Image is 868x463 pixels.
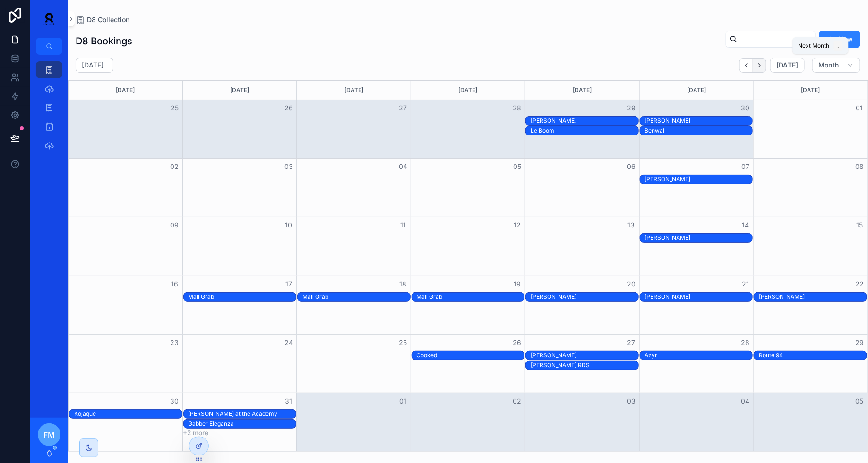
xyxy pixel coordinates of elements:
div: [PERSON_NAME] [645,176,753,183]
span: [DATE] [776,61,799,69]
div: Max Dean at the Academy [189,410,296,418]
div: [PERSON_NAME] RDS [531,362,638,369]
button: 07 [739,161,751,172]
div: Gabber Eleganza [189,420,296,428]
div: Boris Brejcha RDS [531,361,638,370]
button: 29 [626,102,637,114]
button: 05 [511,161,523,172]
div: Ben Klock [645,117,753,125]
div: Azyr [645,351,753,360]
button: 05 [854,396,865,407]
span: Month [818,61,839,69]
button: Back [739,58,753,73]
div: Kojaque [74,410,182,418]
div: Kojaque [74,410,182,418]
button: Next [753,58,766,73]
div: [PERSON_NAME] [531,117,638,125]
button: 15 [854,219,865,231]
a: D8 Collection [76,15,129,25]
button: 03 [626,396,637,407]
button: 31 [283,396,294,407]
button: 03 [283,161,294,172]
div: Mall Grab [189,293,296,301]
div: Azyr [645,352,753,359]
div: [PERSON_NAME] [645,234,753,242]
div: [PERSON_NAME] [759,293,867,301]
button: New [819,31,860,48]
button: 19 [511,278,523,290]
div: Cooked [417,351,524,360]
button: 13 [626,219,637,231]
button: 29 [854,337,865,348]
button: 01 [854,102,865,114]
button: 23 [169,337,180,348]
button: 16 [169,278,180,290]
div: Jeff Mills [531,351,638,360]
div: Benwal [645,127,753,135]
div: scrollable content [30,55,68,166]
div: Le Boom [531,126,638,135]
div: [PERSON_NAME] [531,352,638,359]
button: +2 more [183,429,209,437]
span: FM [43,429,55,440]
button: 26 [283,102,294,114]
button: 10 [283,219,294,231]
div: Cooked [417,352,524,359]
div: [PERSON_NAME] [645,117,753,125]
button: 02 [511,396,523,407]
span: Next Month [799,42,830,50]
button: 14 [739,219,751,231]
button: 17 [283,278,294,290]
button: 04 [397,161,409,172]
div: SOSA [531,117,638,125]
div: [PERSON_NAME] at the Academy [189,410,296,418]
div: [DATE] [413,81,524,100]
div: [DATE] [70,81,181,100]
button: 30 [739,102,751,114]
div: Mall Grab [302,293,410,301]
div: Stella Bossi [645,234,753,242]
button: 11 [397,219,409,231]
h1: D8 Bookings [76,34,132,48]
button: 24 [283,337,294,348]
button: 02 [169,161,180,172]
div: Charlie Sparks [759,293,867,301]
button: 12 [511,219,523,231]
button: 04 [739,396,751,407]
button: 22 [854,278,865,290]
button: 27 [397,102,409,114]
button: 27 [626,337,637,348]
button: [DATE] [770,58,805,73]
div: Mall Grab [417,293,524,301]
button: 01 [397,396,409,407]
div: Mall Grab [189,293,296,301]
div: [DATE] [641,81,752,100]
h2: [DATE] [82,60,103,70]
button: 08 [854,161,865,172]
button: 21 [739,278,751,290]
button: 20 [626,278,637,290]
button: 18 [397,278,409,290]
div: Route 94 [759,352,867,359]
img: App logo [38,11,60,26]
button: 28 [739,337,751,348]
div: [DATE] [298,81,409,100]
button: 06 [626,161,637,172]
button: 30 [169,396,180,407]
div: Josh Baker [645,293,753,301]
div: DJ Seinfeld [645,175,753,184]
button: 26 [511,337,523,348]
button: 25 [169,102,180,114]
div: [DATE] [184,81,295,100]
span: D8 Collection [87,15,129,25]
span: . [834,42,842,50]
div: [DATE] [755,81,866,100]
div: Route 94 [759,351,867,360]
button: 25 [397,337,409,348]
div: [PERSON_NAME] [531,293,638,301]
button: 28 [511,102,523,114]
div: Month View [68,80,868,452]
div: [DATE] [527,81,638,100]
div: Le Boom [531,127,638,135]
